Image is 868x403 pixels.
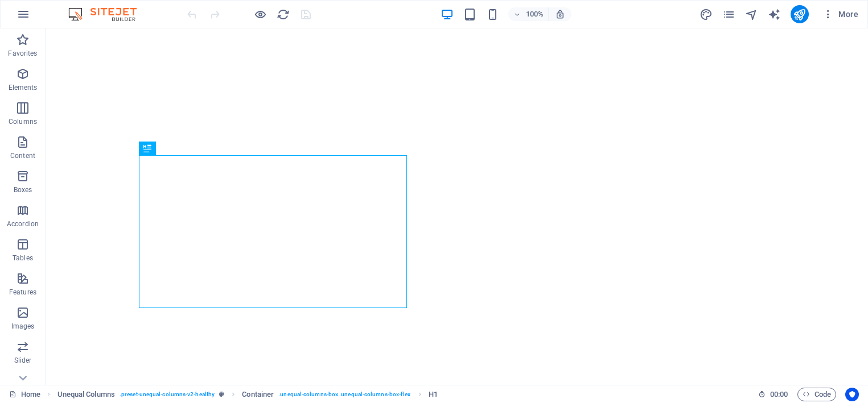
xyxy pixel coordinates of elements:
[14,185,32,194] p: Boxes
[745,7,759,21] button: navigator
[768,8,781,21] i: AI Writer
[722,7,736,21] button: pages
[791,5,809,23] button: publish
[120,388,215,401] span: . preset-unequal-columns-v2-healthy
[14,356,32,365] p: Slider
[9,83,38,92] p: Elements
[797,388,836,401] button: Code
[429,388,438,401] span: Click to select. Double-click to edit
[278,388,410,401] span: . unequal-columns-box .unequal-columns-box-flex
[10,151,35,160] p: Content
[758,388,788,401] h6: Session time
[9,117,37,126] p: Columns
[219,391,224,397] i: This element is a customizable preset
[745,8,758,21] i: Navigator
[803,388,831,401] span: Code
[57,388,438,401] nav: breadcrumb
[8,49,37,58] p: Favorites
[11,322,35,331] p: Images
[9,288,36,297] p: Features
[57,388,115,401] span: Click to select. Double-click to edit
[13,254,33,263] p: Tables
[508,7,549,21] button: 100%
[778,390,780,398] span: :
[818,5,863,23] button: More
[277,8,290,21] i: Reload page
[700,7,713,21] button: design
[65,7,151,21] img: Editor Logo
[9,388,40,401] a: Click to cancel selection. Double-click to open Pages
[768,7,781,21] button: text_generator
[525,7,544,21] h6: 100%
[253,7,267,21] button: Click here to leave preview mode and continue editing
[722,8,735,21] i: Pages (Ctrl+Alt+S)
[555,9,565,19] i: On resize automatically adjust zoom level to fit chosen device.
[7,219,39,228] p: Accordion
[700,8,713,21] i: Design (Ctrl+Alt+Y)
[770,388,788,401] span: 00 00
[845,388,859,401] button: Usercentrics
[276,7,290,21] button: reload
[793,8,806,21] i: Publish
[242,388,274,401] span: Click to select. Double-click to edit
[822,9,858,20] span: More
